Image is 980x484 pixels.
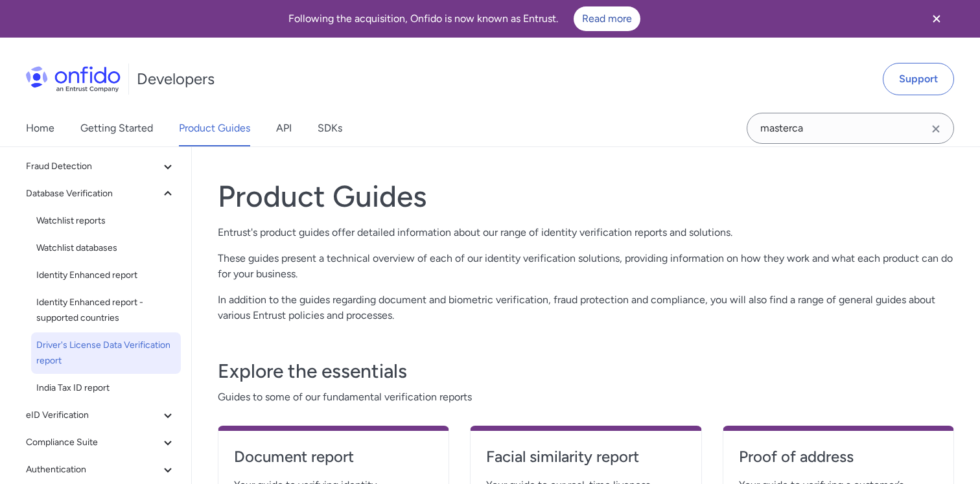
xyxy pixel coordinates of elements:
[31,208,181,234] a: Watchlist reports
[36,380,176,396] span: India Tax ID report
[26,462,160,478] span: Authentication
[26,435,160,450] span: Compliance Suite
[36,240,176,256] span: Watchlist databases
[218,358,954,384] h3: Explore the essentials
[276,110,292,146] a: API
[31,262,181,288] a: Identity Enhanced report
[739,446,938,478] a: Proof of address
[234,446,433,467] h4: Document report
[486,446,685,467] h4: Facial similarity report
[36,338,176,369] span: Driver's License Data Verification report
[218,389,954,405] span: Guides to some of our fundamental verification reports
[21,181,181,207] button: Database Verification
[179,110,250,146] a: Product Guides
[26,186,160,202] span: Database Verification
[31,235,181,261] a: Watchlist databases
[318,110,342,146] a: SDKs
[21,457,181,483] button: Authentication
[21,154,181,179] button: Fraud Detection
[36,213,176,229] span: Watchlist reports
[36,268,176,283] span: Identity Enhanced report
[218,225,954,240] p: Entrust's product guides offer detailed information about our range of identity verification repo...
[36,295,176,326] span: Identity Enhanced report - supported countries
[486,446,685,478] a: Facial similarity report
[218,251,954,282] p: These guides present a technical overview of each of our identity verification solutions, providi...
[218,292,954,323] p: In addition to the guides regarding document and biometric verification, fraud protection and com...
[234,446,433,478] a: Document report
[574,6,640,31] a: Read more
[218,178,954,214] h1: Product Guides
[26,66,121,92] img: Onfido Logo
[21,402,181,428] button: eID Verification
[747,113,954,144] input: Onfido search input field
[929,11,944,27] svg: Close banner
[31,290,181,331] a: Identity Enhanced report - supported countries
[26,408,160,423] span: eID Verification
[21,430,181,455] button: Compliance Suite
[80,110,153,146] a: Getting Started
[26,110,54,146] a: Home
[928,121,944,137] svg: Clear search field button
[31,332,181,374] a: Driver's License Data Verification report
[883,63,954,95] a: Support
[913,3,961,35] button: Close banner
[137,69,215,89] h1: Developers
[739,446,938,467] h4: Proof of address
[16,6,913,31] div: Following the acquisition, Onfido is now known as Entrust.
[26,159,160,174] span: Fraud Detection
[31,375,181,401] a: India Tax ID report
